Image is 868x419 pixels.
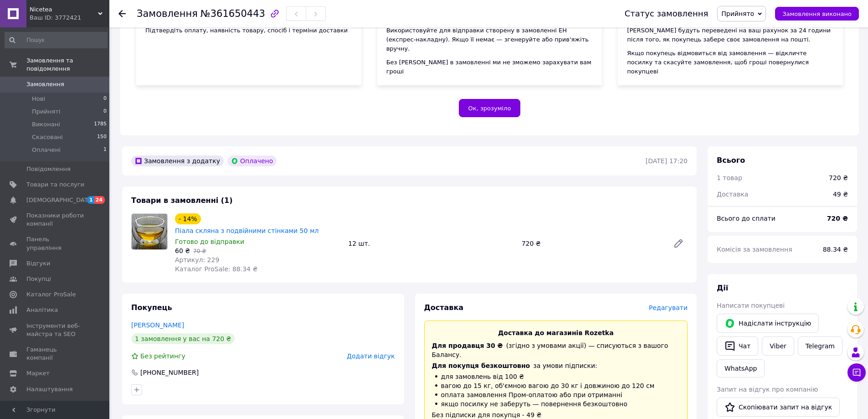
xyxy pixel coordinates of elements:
[32,146,61,154] span: Оплачені
[26,290,76,299] span: Каталог ProSale
[103,95,107,103] span: 0
[432,399,680,409] li: якщо посилку не заберуть — повернення безкоштовно
[627,26,834,44] div: [PERSON_NAME] будуть переведені на ваш рахунок за 24 години після того, як покупець забере своє з...
[193,248,206,254] span: 70 ₴
[131,155,224,166] div: Замовлення з додатку
[459,99,521,117] button: Ок, зрозуміло
[649,304,688,311] span: Редагувати
[717,284,728,292] span: Дії
[827,215,848,222] b: 720 ₴
[26,322,84,338] span: Інструменти веб-майстра та SEO
[227,155,277,166] div: Оплачено
[26,235,84,252] span: Панель управління
[200,8,265,19] span: №361650443
[137,8,198,19] span: Замовлення
[175,256,219,264] span: Артикул: 229
[827,184,853,204] div: 49 ₴
[26,369,50,378] span: Маркет
[847,363,866,382] button: Чат з покупцем
[646,157,688,165] time: [DATE] 17:20
[26,259,50,268] span: Відгуки
[103,108,107,116] span: 0
[717,336,758,356] button: Чат
[131,321,184,329] a: [PERSON_NAME]
[627,49,834,76] div: Якщо покупець відмовиться від замовлення — відкличте посилку та скасуйте замовлення, щоб гроші по...
[132,214,167,249] img: Піала скляна з подвійними стінками 50 мл
[468,105,511,112] span: Ок, зрозуміло
[87,196,94,204] span: 1
[32,108,60,116] span: Прийняті
[26,275,51,283] span: Покупці
[131,303,172,312] span: Покупець
[175,227,318,234] a: Піала скляна з подвійними стінками 50 мл
[5,32,108,48] input: Пошук
[26,212,84,228] span: Показники роботи компанії
[140,352,185,360] span: Без рейтингу
[386,26,593,53] div: Використовуйте для відправки створену в замовленні ЕН (експрес-накладну). Якщо її немає — згенеру...
[175,213,201,224] div: - 14%
[717,314,819,333] button: Надіслати інструкцію
[131,196,233,205] span: Товари в замовленні (1)
[386,58,593,76] div: Без [PERSON_NAME] в замовленні ми не зможемо зарахувати вам гроші
[26,385,73,393] span: Налаштування
[26,196,94,204] span: [DEMOGRAPHIC_DATA]
[26,181,84,189] span: Товари та послуги
[139,368,200,377] div: [PHONE_NUMBER]
[518,237,666,250] div: 720 ₴
[717,398,840,417] button: Скопіювати запит на відгук
[347,352,395,360] span: Додати відгук
[94,120,107,129] span: 1785
[717,246,792,253] span: Комісія за замовлення
[26,80,64,88] span: Замовлення
[717,386,818,393] span: Запит на відгук про компанію
[498,329,614,336] span: Доставка до магазинів Rozetka
[131,333,235,344] div: 1 замовлення у вас на 720 ₴
[432,342,503,349] span: Для продавця 30 ₴
[669,234,688,253] a: Редагувати
[175,265,257,273] span: Каталог ProSale: 88.34 ₴
[432,362,530,369] span: Для покупця безкоштовно
[26,165,71,173] span: Повідомлення
[94,196,105,204] span: 24
[103,146,107,154] span: 1
[145,26,352,35] div: Підтвердіть оплату, наявність товару, спосіб і терміни доставки
[32,120,60,129] span: Виконані
[26,306,58,314] span: Аналітика
[717,174,742,181] span: 1 товар
[717,359,765,378] a: WhatsApp
[432,361,680,370] div: за умови підписки:
[762,336,794,356] a: Viber
[424,303,464,312] span: Доставка
[344,237,518,250] div: 12 шт.
[30,5,98,14] span: Nicetea
[97,133,107,141] span: 150
[432,390,680,399] li: оплата замовлення Пром-оплатою або при отриманні
[775,7,859,21] button: Замовлення виконано
[717,215,776,222] span: Всього до сплати
[717,156,745,165] span: Всього
[823,246,848,253] span: 88.34 ₴
[32,95,45,103] span: Нові
[26,346,84,362] span: Гаманець компанії
[829,173,848,182] div: 720 ₴
[432,341,680,359] div: (згідно з умовами акції) — списуються з вашого Балансу.
[175,247,190,254] span: 60 ₴
[175,238,244,245] span: Готово до відправки
[432,381,680,390] li: вагою до 15 кг, об'ємною вагою до 30 кг і довжиною до 120 см
[118,9,126,18] div: Повернутися назад
[721,10,754,17] span: Прийнято
[32,133,63,141] span: Скасовані
[432,372,680,381] li: для замовлень від 100 ₴
[782,10,852,17] span: Замовлення виконано
[26,57,109,73] span: Замовлення та повідомлення
[30,14,109,22] div: Ваш ID: 3772421
[717,191,748,198] span: Доставка
[798,336,842,356] a: Telegram
[625,9,709,18] div: Статус замовлення
[717,302,785,309] span: Написати покупцеві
